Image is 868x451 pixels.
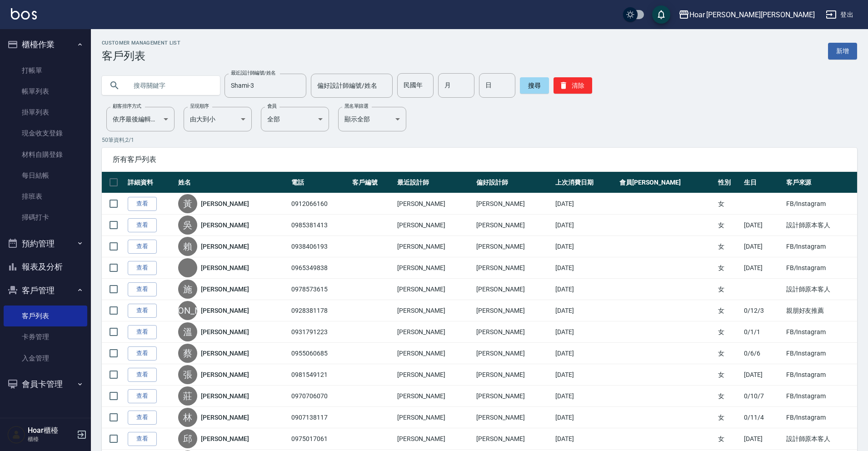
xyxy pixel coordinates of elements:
[784,300,857,321] td: 親朋好友推薦
[520,77,549,94] button: 搜尋
[742,257,783,279] td: [DATE]
[289,428,350,450] td: 0975017061
[617,172,716,193] th: 會員[PERSON_NAME]
[828,43,857,60] a: 新增
[4,326,87,347] a: 卡券管理
[289,236,350,257] td: 0938406193
[554,77,592,94] button: 清除
[742,407,783,428] td: 0/11/4
[4,372,87,396] button: 會員卡管理
[4,279,87,302] button: 客戶管理
[4,306,87,326] a: 客戶列表
[395,215,474,236] td: [PERSON_NAME]
[201,370,249,379] a: [PERSON_NAME]
[742,236,783,257] td: [DATE]
[395,321,474,343] td: [PERSON_NAME]
[201,349,249,358] a: [PERSON_NAME]
[784,193,857,215] td: FB/Instagram
[7,426,25,444] img: Person
[178,429,197,448] div: 邱
[395,300,474,321] td: [PERSON_NAME]
[28,426,74,435] h5: Hoar櫃檯
[176,172,289,193] th: 姓名
[553,215,617,236] td: [DATE]
[4,255,87,279] button: 報表及分析
[128,304,157,318] a: 查看
[128,346,157,361] a: 查看
[28,435,74,443] p: 櫃檯
[128,218,157,232] a: 查看
[4,186,87,207] a: 排班表
[716,300,742,321] td: 女
[178,344,197,363] div: 蔡
[689,9,815,20] div: Hoar [PERSON_NAME][PERSON_NAME]
[267,103,277,110] label: 會員
[784,321,857,343] td: FB/Instagram
[474,257,553,279] td: [PERSON_NAME]
[289,364,350,386] td: 0981549121
[128,432,157,446] a: 查看
[553,257,617,279] td: [DATE]
[784,279,857,300] td: 設計師原本客人
[742,343,783,364] td: 0/6/6
[474,364,553,386] td: [PERSON_NAME]
[784,236,857,257] td: FB/Instagram
[742,321,783,343] td: 0/1/1
[395,257,474,279] td: [PERSON_NAME]
[716,257,742,279] td: 女
[474,407,553,428] td: [PERSON_NAME]
[106,107,175,131] div: 依序最後編輯時間
[784,386,857,407] td: FB/Instagram
[128,240,157,254] a: 查看
[289,193,350,215] td: 0912066160
[742,428,783,450] td: [DATE]
[784,215,857,236] td: 設計師原本客人
[553,343,617,364] td: [DATE]
[201,285,249,294] a: [PERSON_NAME]
[350,172,395,193] th: 客戶編號
[201,306,249,315] a: [PERSON_NAME]
[716,236,742,257] td: 女
[716,215,742,236] td: 女
[395,364,474,386] td: [PERSON_NAME]
[4,102,87,123] a: 掛單列表
[474,300,553,321] td: [PERSON_NAME]
[4,207,87,228] a: 掃碼打卡
[113,103,141,110] label: 顧客排序方式
[474,428,553,450] td: [PERSON_NAME]
[184,107,252,131] div: 由大到小
[4,81,87,102] a: 帳單列表
[474,236,553,257] td: [PERSON_NAME]
[474,279,553,300] td: [PERSON_NAME]
[102,40,180,46] h2: Customer Management List
[128,368,157,382] a: 查看
[4,348,87,369] a: 入金管理
[742,364,783,386] td: [DATE]
[128,261,157,275] a: 查看
[11,8,37,20] img: Logo
[716,407,742,428] td: 女
[716,193,742,215] td: 女
[201,327,249,336] a: [PERSON_NAME]
[178,365,197,384] div: 張
[822,6,857,23] button: 登出
[395,172,474,193] th: 最近設計師
[474,172,553,193] th: 偏好設計師
[716,321,742,343] td: 女
[201,199,249,208] a: [PERSON_NAME]
[716,386,742,407] td: 女
[553,321,617,343] td: [DATE]
[474,215,553,236] td: [PERSON_NAME]
[289,407,350,428] td: 0907138117
[231,70,276,76] label: 最近設計師編號/姓名
[716,428,742,450] td: 女
[716,343,742,364] td: 女
[553,386,617,407] td: [DATE]
[675,5,818,24] button: Hoar [PERSON_NAME][PERSON_NAME]
[128,197,157,211] a: 查看
[201,391,249,401] a: [PERSON_NAME]
[178,322,197,341] div: 溫
[784,343,857,364] td: FB/Instagram
[128,325,157,339] a: 查看
[178,194,197,213] div: 黃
